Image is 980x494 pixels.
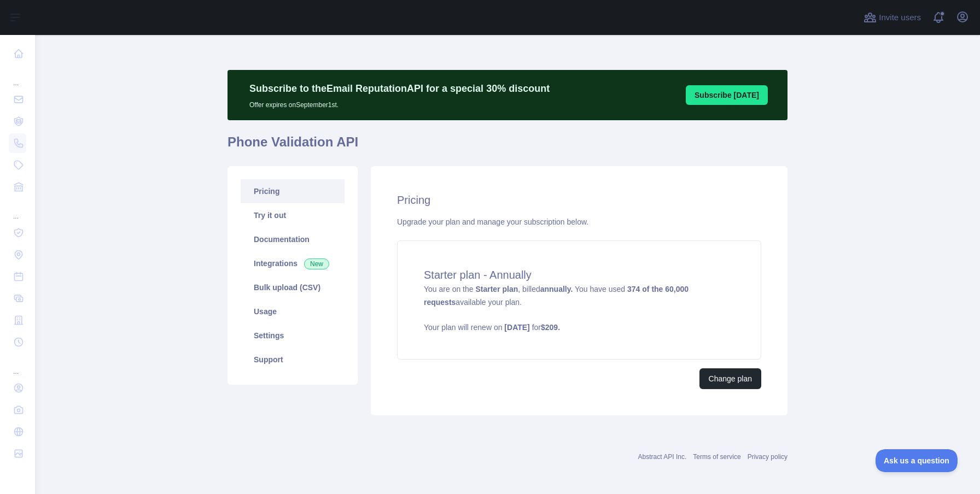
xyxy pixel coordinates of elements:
a: Integrations New [241,251,345,275]
a: Abstract API Inc. [638,453,687,461]
a: Support [241,348,345,372]
div: ... [9,199,26,221]
button: Subscribe [DATE] [686,85,768,105]
p: Subscribe to the Email Reputation API for a special 30 % discount [249,81,550,96]
strong: Starter plan [475,285,518,293]
button: Change plan [699,368,761,389]
a: Privacy policy [748,453,787,461]
h4: Starter plan - Annually [424,267,734,283]
div: ... [9,354,26,376]
div: Upgrade your plan and manage your subscription below. [397,216,761,227]
iframe: Toggle Customer Support [876,449,958,472]
a: Terms of service [693,453,740,461]
strong: annually. [540,285,573,293]
span: You are on the , billed You have used available your plan. [424,285,734,333]
span: Invite users [879,11,921,24]
a: Settings [241,324,345,348]
a: Bulk upload (CSV) [241,275,345,299]
div: ... [9,66,26,87]
p: Your plan will renew on for [424,322,734,333]
a: Usage [241,299,345,324]
a: Pricing [241,179,345,203]
h2: Pricing [397,192,761,208]
strong: [DATE] [504,323,529,332]
h1: Phone Validation API [227,133,787,160]
button: Invite users [861,9,923,26]
p: Offer expires on September 1st. [249,96,550,109]
strong: $ 209 . [541,323,560,332]
span: New [304,258,329,269]
a: Documentation [241,227,345,251]
a: Try it out [241,203,345,227]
